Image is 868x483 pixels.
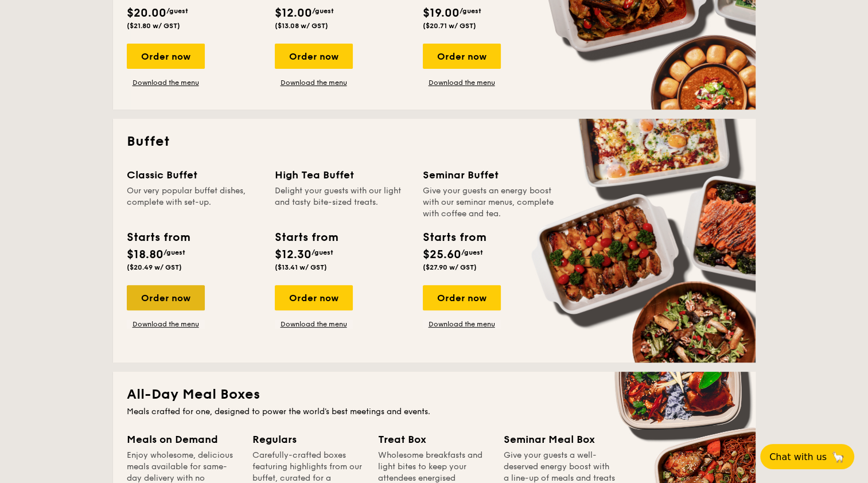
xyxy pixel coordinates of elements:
a: Download the menu [423,320,501,329]
div: Treat Box [378,431,490,447]
div: Starts from [423,229,485,246]
span: 🦙 [831,450,845,463]
div: Regulars [252,431,364,447]
div: Order now [423,285,501,310]
span: /guest [164,248,185,256]
span: /guest [312,7,334,15]
a: Download the menu [423,78,501,87]
div: Give your guests an energy boost with our seminar menus, complete with coffee and tea. [423,185,557,220]
span: ($20.49 w/ GST) [127,263,182,271]
h2: All-Day Meal Boxes [127,385,742,404]
span: ($13.08 w/ GST) [275,22,328,30]
a: Download the menu [127,78,205,87]
span: $20.00 [127,6,166,20]
span: $12.30 [275,248,312,262]
span: ($20.71 w/ GST) [423,22,476,30]
div: Order now [127,285,205,310]
div: Order now [275,44,353,69]
div: Meals crafted for one, designed to power the world's best meetings and events. [127,406,742,418]
div: Order now [127,44,205,69]
span: ($13.41 w/ GST) [275,263,327,271]
div: Delight your guests with our light and tasty bite-sized treats. [275,185,409,220]
div: Starts from [127,229,189,246]
div: Starts from [275,229,337,246]
span: /guest [312,248,333,256]
div: Meals on Demand [127,431,239,447]
div: Seminar Buffet [423,167,557,183]
span: $19.00 [423,6,460,20]
a: Download the menu [127,320,205,329]
div: High Tea Buffet [275,167,409,183]
div: Seminar Meal Box [504,431,616,447]
span: Chat with us [769,451,827,462]
div: Order now [423,44,501,69]
h2: Buffet [127,133,742,151]
span: ($21.80 w/ GST) [127,22,180,30]
span: $18.80 [127,248,164,262]
div: Classic Buffet [127,167,261,183]
span: ($27.90 w/ GST) [423,263,477,271]
div: Our very popular buffet dishes, complete with set-up. [127,185,261,220]
span: /guest [461,248,483,256]
span: /guest [460,7,481,15]
span: /guest [166,7,188,15]
button: Chat with us🦙 [760,444,854,469]
a: Download the menu [275,320,353,329]
span: $25.60 [423,248,461,262]
div: Order now [275,285,353,310]
a: Download the menu [275,78,353,87]
span: $12.00 [275,6,312,20]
